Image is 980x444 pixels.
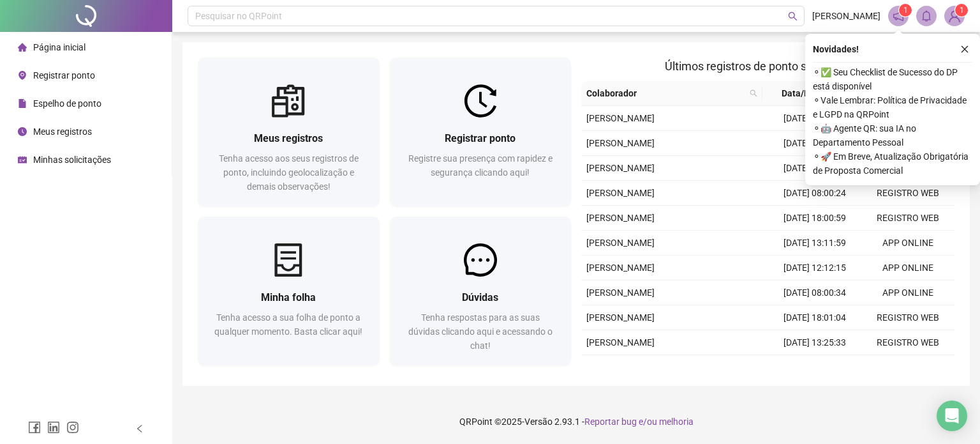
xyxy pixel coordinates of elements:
[861,305,954,330] td: REGISTRO WEB
[586,263,655,273] span: [PERSON_NAME]
[47,421,60,434] span: linkedin
[18,127,27,136] span: clock-circle
[813,42,859,56] span: Novidades !
[921,10,932,22] span: bell
[899,4,912,17] sup: 1
[960,6,964,15] span: 1
[445,132,516,144] span: Registrar ponto
[584,417,694,427] span: Reportar bug e/ou melhoria
[861,330,954,355] td: REGISTRO WEB
[893,10,904,22] span: notification
[861,181,954,206] td: REGISTRO WEB
[812,9,880,23] span: [PERSON_NAME]
[750,89,757,97] span: search
[33,126,92,137] span: Meus registros
[768,355,861,380] td: [DATE] 12:24:57
[18,71,27,80] span: environment
[586,287,655,298] span: [PERSON_NAME]
[586,188,655,198] span: [PERSON_NAME]
[768,305,861,330] td: [DATE] 18:01:04
[955,4,968,17] sup: Atualize o seu contato no menu Meus Dados
[861,280,954,305] td: APP ONLINE
[214,312,362,337] span: Tenha acesso a sua folha de ponto a qualquer momento. Basta clicar aqui!
[586,337,655,348] span: [PERSON_NAME]
[768,86,838,100] span: Data/Hora
[768,256,861,280] td: [DATE] 12:12:15
[960,45,969,54] span: close
[586,86,745,100] span: Colaborador
[813,149,972,178] span: ⚬ 🚀 Em Breve, Atualização Obrigatória de Proposta Comercial
[261,291,316,303] span: Minha folha
[586,163,655,173] span: [PERSON_NAME]
[408,312,553,351] span: Tenha respostas para as suas dúvidas clicando aqui e acessando o chat!
[861,231,954,256] td: APP ONLINE
[903,6,908,15] span: 1
[254,132,323,144] span: Meus registros
[18,155,27,164] span: schedule
[813,121,972,149] span: ⚬ 🤖 Agente QR: sua IA no Departamento Pessoal
[18,43,27,52] span: home
[219,153,359,192] span: Tenha acesso aos seus registros de ponto, incluindo geolocalização e demais observações!
[28,421,41,434] span: facebook
[198,217,380,365] a: Minha folhaTenha acesso a sua folha de ponto a qualquer momento. Basta clicar aqui!
[172,399,980,444] footer: QRPoint © 2025 - 2.93.1 -
[33,70,95,80] span: Registrar ponto
[768,206,861,231] td: [DATE] 18:00:59
[768,181,861,206] td: [DATE] 08:00:24
[524,417,553,427] span: Versão
[788,11,798,21] span: search
[813,65,972,93] span: ⚬ ✅ Seu Checklist de Sucesso do DP está disponível
[586,113,655,123] span: [PERSON_NAME]
[586,312,655,323] span: [PERSON_NAME]
[945,6,964,26] img: 94622
[33,155,111,165] span: Minhas solicitações
[768,106,861,131] td: [DATE] 17:01:49
[586,238,655,248] span: [PERSON_NAME]
[586,213,655,223] span: [PERSON_NAME]
[861,355,954,380] td: REGISTRO WEB
[33,98,101,109] span: Espelho de ponto
[762,81,853,106] th: Data/Hora
[18,99,27,108] span: file
[768,156,861,181] td: [DATE] 12:16:29
[768,231,861,256] td: [DATE] 13:11:59
[665,59,871,73] span: Últimos registros de ponto sincronizados
[813,93,972,121] span: ⚬ Vale Lembrar: Política de Privacidade e LGPD na QRPoint
[861,256,954,280] td: APP ONLINE
[33,42,85,52] span: Página inicial
[861,206,954,231] td: REGISTRO WEB
[390,57,572,206] a: Registrar pontoRegistre sua presença com rapidez e segurança clicando aqui!
[747,84,760,103] span: search
[198,57,380,206] a: Meus registrosTenha acesso aos seus registros de ponto, incluindo geolocalização e demais observa...
[768,131,861,156] td: [DATE] 13:16:20
[390,217,572,365] a: DúvidasTenha respostas para as suas dúvidas clicando aqui e acessando o chat!
[135,424,144,433] span: left
[408,153,553,178] span: Registre sua presença com rapidez e segurança clicando aqui!
[768,330,861,355] td: [DATE] 13:25:33
[768,280,861,305] td: [DATE] 08:00:34
[586,138,655,148] span: [PERSON_NAME]
[937,401,967,431] div: Open Intercom Messenger
[66,421,79,434] span: instagram
[462,291,498,303] span: Dúvidas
